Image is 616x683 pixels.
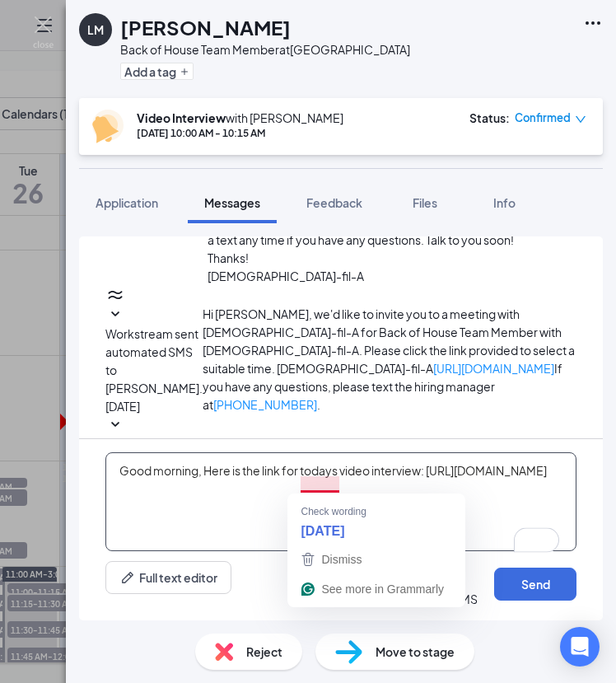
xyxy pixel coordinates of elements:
div: Back of House Team Member at [GEOGRAPHIC_DATA] [120,41,410,58]
svg: Ellipses [583,13,603,33]
span: down [575,114,586,125]
p: [DEMOGRAPHIC_DATA]-fil-A [208,267,576,285]
p: Thanks! [208,249,576,267]
a: [URL][DOMAIN_NAME] [433,361,554,376]
span: Confirmed [515,110,571,126]
span: Applicant System Update (1) [105,437,255,451]
span: Messages [204,195,260,210]
span: Files [413,195,437,210]
svg: Pen [119,569,136,586]
button: Send [494,568,576,601]
span: Workstream sent automated SMS to [PERSON_NAME]. [105,326,203,395]
div: [DATE] 10:00 AM - 10:15 AM [137,126,343,140]
button: PlusAdd a tag [120,63,194,80]
b: Video Interview [137,110,226,125]
svg: SmallChevronDown [105,415,125,435]
span: Reject [246,643,282,661]
button: Full text editorPen [105,561,231,594]
span: Info [493,195,516,210]
h1: [PERSON_NAME] [120,13,291,41]
div: LM [87,21,104,38]
svg: SmallChevronDown [105,305,125,325]
span: Move to stage [376,643,455,661]
span: Hi [PERSON_NAME], we'd like to invite you to a meeting with [DEMOGRAPHIC_DATA]-fil-A for Back of ... [203,306,575,412]
span: Application [96,195,158,210]
div: Status : [469,110,510,126]
div: with [PERSON_NAME] [137,110,343,126]
span: Feedback [306,195,362,210]
a: [PHONE_NUMBER] [213,397,317,412]
svg: WorkstreamLogo [105,285,125,305]
svg: Plus [180,67,189,77]
span: [DATE] [105,397,140,415]
div: Open Intercom Messenger [560,627,600,667]
button: SmallChevronDownApplicant System Update (1) [105,415,255,453]
textarea: To enrich screen reader interactions, please activate Accessibility in Grammarly extension settings [105,452,576,551]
